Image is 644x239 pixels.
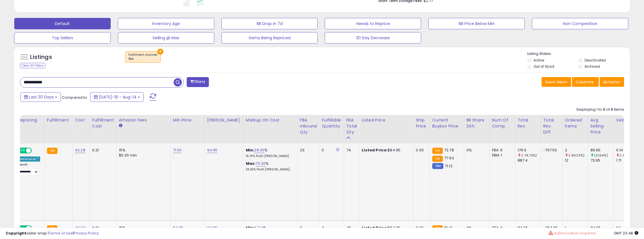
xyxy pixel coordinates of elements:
[585,58,606,63] label: Deactivated
[18,163,40,176] div: Preset:
[534,58,544,63] label: Active
[346,148,355,153] div: 74
[594,153,608,158] small: (21.64%)
[18,156,40,162] div: Amazon AI *
[532,18,628,29] button: Non Competitive
[246,117,295,123] div: Markup on Cost
[590,158,614,163] div: 73.95
[19,148,26,153] span: ON
[119,117,168,123] div: Amazon Fees
[362,148,409,153] div: $84.95
[246,148,293,158] div: %
[246,161,293,172] div: %
[620,153,634,158] small: (-91.81%)
[565,148,588,153] div: 2
[322,117,341,129] div: Fulfillable Quantity
[432,148,443,154] small: FBA
[128,53,158,61] span: Fulfillment channel :
[346,117,357,135] div: FBA Total Qty
[585,64,600,69] label: Archived
[221,18,318,29] button: BB Drop in 7d
[590,148,614,153] div: 89.95
[6,231,99,236] div: seller snap | |
[432,163,443,169] small: FBM
[466,117,487,129] div: BB Share 24h.
[534,64,554,69] label: Out of Stock
[62,95,88,100] span: Compared to:
[590,117,611,135] div: Avg Selling Price
[119,123,122,128] small: Amazon Fees.
[466,148,485,153] div: 0%
[221,32,318,44] button: Items Being Repriced
[616,158,639,163] div: 1.71
[432,156,443,162] small: FBA
[187,77,209,87] button: Filters
[246,147,254,153] b: Min:
[325,32,421,44] button: 30 Day Decrease
[527,51,630,57] p: Listing States:
[362,117,411,123] div: Listed Price
[30,53,52,61] h5: Listings
[518,158,541,163] div: 887.4
[207,147,218,153] a: 94.95
[47,148,57,154] small: FBA
[322,148,339,153] div: 0
[542,77,571,87] button: Save View
[543,117,560,135] div: Total Rev. Diff.
[14,32,111,44] button: Top Sellers
[246,154,293,158] p: 27.92% Profit [PERSON_NAME]
[75,147,85,153] a: 42.28
[600,77,624,87] button: Actions
[576,79,594,85] span: Columns
[29,94,54,100] span: Last 30 Days
[99,94,137,100] span: [DATE]-16 - Aug-14
[119,153,166,158] div: $0.30 min
[6,230,26,236] strong: Copyright
[492,117,513,129] div: Num of Comp.
[254,147,263,153] a: 56.10
[92,148,112,153] div: 6.21
[300,148,315,153] div: 23
[207,117,241,123] div: [PERSON_NAME]
[14,18,111,29] button: Default
[243,115,297,143] th: The percentage added to the cost of goods (COGS) that forms the calculator for Min & Max prices.
[428,18,525,29] button: BB Price Below Min
[543,148,558,153] div: -707.50
[47,117,70,123] div: Fulfillment
[492,153,511,158] div: FBM: 1
[75,117,87,123] div: Cost
[90,92,144,102] button: [DATE]-16 - Aug-14
[118,18,214,29] button: Inventory Age
[569,153,585,158] small: (-83.33%)
[521,153,537,158] small: (-79.73%)
[173,117,202,123] div: Min Price
[416,117,427,129] div: Ship Price
[246,161,256,166] b: Max:
[119,148,166,153] div: 15%
[49,230,73,236] a: Terms of Use
[444,155,454,161] span: 77.93
[256,161,264,166] a: 76.21
[246,168,293,172] p: 33.93% Profit [PERSON_NAME]
[118,32,214,44] button: Selling @ Max
[20,92,61,102] button: Last 30 Days
[18,117,42,123] div: Repricing
[416,148,425,153] div: 0.00
[173,147,184,153] a: 84.95
[492,148,511,153] div: FBA: 6
[128,57,158,61] div: fba
[432,117,462,129] div: Current Buybox Price
[565,158,588,163] div: 12
[444,147,454,153] span: 72.78
[577,107,624,112] div: Displaying 1 to 8 of 8 items
[518,117,538,129] div: Total Rev.
[572,77,599,87] button: Columns
[74,230,99,236] a: Privacy Policy
[31,148,40,153] span: OFF
[614,230,638,236] span: 2025-09-14 23:48 GMT
[616,117,637,123] div: Velocity
[300,117,317,135] div: FBA inbound Qty
[362,147,388,153] b: Listed Price:
[616,148,639,153] div: 0.14
[325,18,421,29] button: Needs to Reprice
